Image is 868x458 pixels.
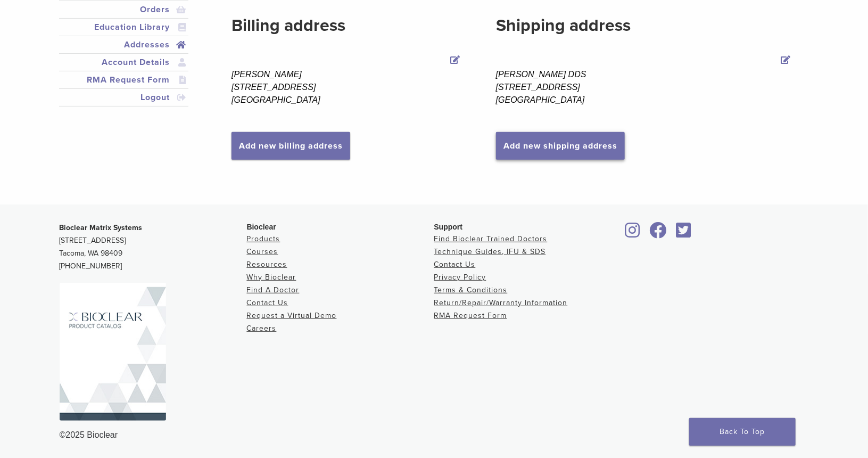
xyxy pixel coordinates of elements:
[232,68,463,107] address: [PERSON_NAME] [STREET_ADDRESS] [GEOGRAPHIC_DATA]
[689,418,796,446] a: Back To Top
[247,298,288,307] a: Contact Us
[61,91,187,104] a: Logout
[496,132,625,160] a: Add new shipping address
[434,311,507,320] a: RMA Request Form
[60,223,143,232] strong: Bioclear Matrix Systems
[434,260,476,269] a: Contact Us
[496,68,793,107] address: [PERSON_NAME] DDS [STREET_ADDRESS] [GEOGRAPHIC_DATA]
[247,311,337,320] a: Request a Virtual Demo
[61,56,187,69] a: Account Details
[247,285,300,295] a: Find A Doctor
[60,222,247,273] p: [STREET_ADDRESS] Tacoma, WA 98409 [PHONE_NUMBER]
[232,132,350,160] a: Add new billing address
[496,13,793,38] h2: Shipping address
[247,260,287,269] a: Resources
[232,13,463,38] h2: Billing address
[247,273,296,282] a: Why Bioclear
[779,53,793,68] a: Edit Shipping address
[61,3,187,16] a: Orders
[247,223,276,231] span: Bioclear
[448,53,463,68] a: Edit Billing address
[434,285,508,295] a: Terms & Conditions
[60,283,166,421] img: Bioclear
[60,429,809,441] div: ©2025 Bioclear
[434,223,463,231] span: Support
[247,247,278,256] a: Courses
[622,228,644,239] a: Bioclear
[61,73,187,86] a: RMA Request Form
[247,324,277,333] a: Careers
[247,234,280,243] a: Products
[646,228,671,239] a: Bioclear
[673,228,695,239] a: Bioclear
[434,247,546,256] a: Technique Guides, IFU & SDS
[434,273,486,282] a: Privacy Policy
[434,298,568,307] a: Return/Repair/Warranty Information
[61,38,187,51] a: Addresses
[61,21,187,34] a: Education Library
[434,234,548,243] a: Find Bioclear Trained Doctors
